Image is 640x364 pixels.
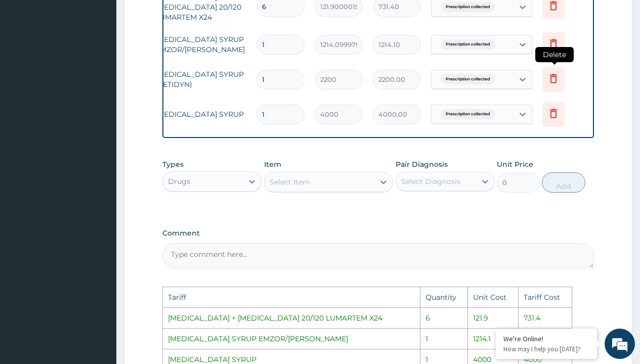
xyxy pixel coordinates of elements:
[401,176,460,187] div: Select Diagnosis
[441,109,495,119] span: Prescription collected
[53,57,170,70] div: Chat with us now
[163,328,420,349] td: [MEDICAL_DATA] SYRUP EMZOR/[PERSON_NAME]
[420,287,468,307] td: Quantity
[542,172,585,193] button: Add
[420,307,468,328] td: 6
[420,328,468,349] td: 1
[441,2,495,12] span: Prescription collected
[150,64,251,95] td: [MEDICAL_DATA] SYRUP (CETIDYN)
[163,287,420,307] td: Tariff
[150,104,251,124] td: [MEDICAL_DATA] SYRUP
[518,287,572,307] td: Tariff Cost
[441,39,495,50] span: Prescription collected
[468,307,519,328] td: 121.9
[150,29,251,60] td: [MEDICAL_DATA] SYRUP EMZOR/[PERSON_NAME]
[396,159,448,169] label: Pair Diagnosis
[162,160,184,169] label: Types
[162,229,594,238] label: Comment
[503,334,589,343] div: We're Online!
[503,345,589,353] p: How may I help you today?
[468,328,519,349] td: 1214.1
[497,159,533,169] label: Unit Price
[518,307,572,328] td: 731.4
[59,114,140,216] span: We're online!
[163,307,420,328] td: [MEDICAL_DATA] + [MEDICAL_DATA] 20/120 LUMARTEM X24
[168,176,190,187] div: Drugs
[535,47,574,62] span: Delete
[468,287,519,307] td: Unit Cost
[19,51,41,76] img: d_794563401_company_1708531726252_794563401
[5,250,193,286] textarea: Type your message and hit 'Enter'
[441,74,495,84] span: Prescription collected
[270,177,310,187] div: Select Item
[264,159,281,169] label: Item
[166,5,190,29] div: Minimize live chat window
